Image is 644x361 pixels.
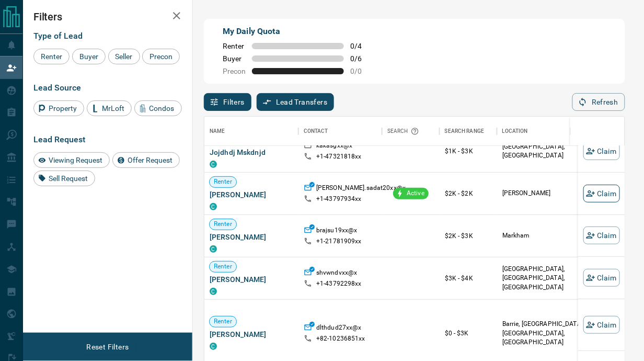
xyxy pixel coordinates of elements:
p: +1- 43797934xx [316,195,362,204]
button: Claim [583,142,620,160]
span: Type of Lead [33,31,83,41]
span: Precon [223,67,246,75]
span: 0 / 4 [350,42,373,50]
button: Lead Transfers [257,93,335,111]
span: Active [402,189,429,198]
div: Property [33,100,84,116]
p: $0 - $3K [445,329,492,338]
span: Renter [210,177,236,186]
div: Search Range [445,117,485,146]
span: 0 / 6 [350,54,373,63]
p: +1- 43792298xx [316,279,362,288]
p: [PERSON_NAME] [502,189,586,198]
span: Condos [146,104,178,112]
span: 0 / 0 [350,67,373,75]
div: Condos [134,100,182,116]
button: Claim [583,316,620,334]
p: My Daily Quota [223,25,373,38]
div: Name [204,117,298,146]
span: MrLoft [98,104,128,112]
button: Filters [204,93,251,111]
p: +82- 10236851xx [316,334,365,343]
p: $3K - $4K [445,274,492,283]
div: condos.ca [210,288,217,295]
button: Claim [583,269,620,287]
span: Property [45,104,80,112]
p: dlthdud27xx@x [316,323,362,334]
p: +1- 47321818xx [316,152,362,161]
p: shvwndvxx@x [316,268,357,279]
span: [PERSON_NAME] [210,189,293,200]
p: $1K - $3K [445,146,492,156]
p: [GEOGRAPHIC_DATA], [GEOGRAPHIC_DATA], [GEOGRAPHIC_DATA] [502,265,586,291]
span: Offer Request [124,156,176,164]
div: Search Range [440,117,497,146]
p: [PERSON_NAME].sadat20xx@x [316,184,406,195]
p: brajsu19xx@x [316,226,358,237]
span: Buyer [223,54,246,63]
div: Renter [33,49,70,64]
div: Sell Request [33,171,95,186]
div: Precon [142,49,180,64]
button: Refresh [572,93,625,111]
span: Buyer [76,52,102,61]
div: Location [497,117,591,146]
div: condos.ca [210,203,217,210]
span: Renter [210,317,236,326]
div: Name [210,117,225,146]
span: Viewing Request [45,156,106,164]
div: Contact [304,117,328,146]
div: Viewing Request [33,152,110,168]
p: [GEOGRAPHIC_DATA], [GEOGRAPHIC_DATA] [502,142,586,160]
p: Markham [502,231,586,240]
button: Claim [583,185,620,202]
p: $2K - $2K [445,189,492,198]
span: [PERSON_NAME] [210,329,293,340]
div: Location [502,117,528,146]
span: [PERSON_NAME] [210,232,293,242]
div: Search [387,117,422,146]
h2: Filters [33,10,182,23]
span: Precon [146,52,176,61]
span: Renter [210,262,236,271]
span: Jojdhdj Mskdnjd [210,147,293,157]
div: Seller [108,49,140,64]
div: Contact [298,117,382,146]
span: Renter [37,52,66,61]
span: Lead Source [33,83,81,93]
div: Offer Request [112,152,180,168]
button: Claim [583,227,620,244]
div: condos.ca [210,343,217,350]
div: condos.ca [210,245,217,253]
span: Renter [210,220,236,229]
p: $2K - $3K [445,231,492,241]
div: condos.ca [210,161,217,168]
div: MrLoft [87,100,132,116]
span: Renter [223,42,246,50]
p: +1- 21781909xx [316,237,362,246]
div: Buyer [72,49,106,64]
p: kakasgxx@x [316,141,352,152]
span: Lead Request [33,134,85,144]
button: Reset Filters [79,338,135,356]
p: Barrie, [GEOGRAPHIC_DATA], [GEOGRAPHIC_DATA], [GEOGRAPHIC_DATA] [502,320,586,346]
span: Seller [112,52,136,61]
span: [PERSON_NAME] [210,274,293,285]
span: Sell Request [45,174,91,183]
